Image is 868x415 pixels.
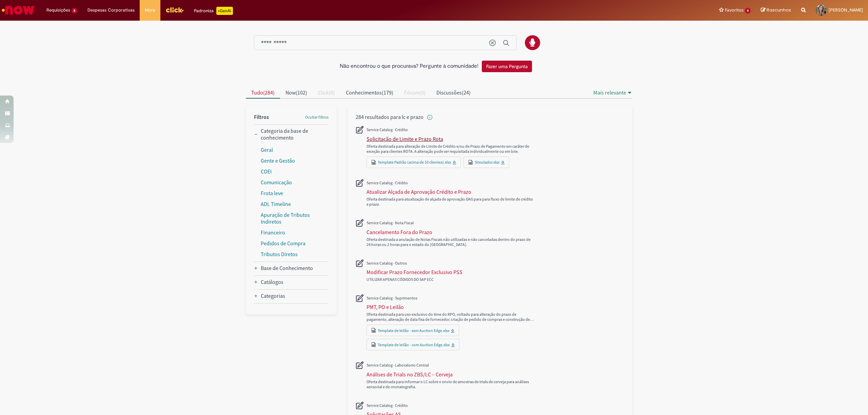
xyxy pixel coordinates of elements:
span: Favoritos [725,7,744,14]
img: click_logo_yellow_360x200.png [165,5,184,15]
span: [PERSON_NAME] [829,7,863,13]
div: Padroniza [194,7,233,15]
img: ServiceNow [1,3,36,17]
span: Rascunhos [767,7,791,13]
span: More [145,7,155,14]
span: 6 [745,8,751,14]
span: 6 [72,8,77,14]
span: Despesas Corporativas [87,7,135,14]
button: Fazer uma Pergunta [482,61,532,72]
p: +GenAi [216,7,233,15]
h2: Não encontrou o que procurava? Pergunte à comunidade! [340,63,478,69]
span: Requisições [46,7,70,14]
a: Rascunhos [761,7,791,14]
